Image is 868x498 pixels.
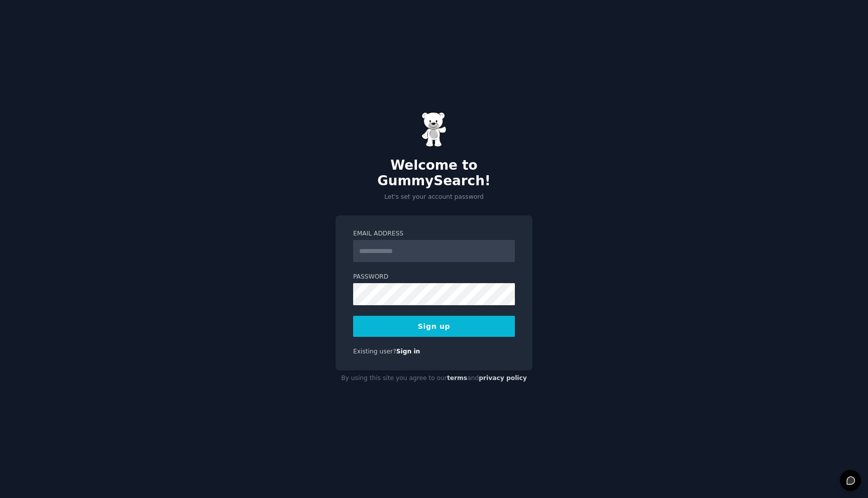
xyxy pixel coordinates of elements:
img: Gummy Bear [421,112,447,147]
span: Existing user? [353,348,396,355]
a: Sign in [396,348,420,355]
button: Sign up [353,316,515,337]
label: Password [353,273,515,282]
p: Let's set your account password [336,193,532,202]
label: Email Address [353,229,515,238]
h2: Welcome to GummySearch! [336,158,532,189]
div: By using this site you agree to our and [336,370,532,387]
a: privacy policy [479,375,527,382]
a: terms [447,375,467,382]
